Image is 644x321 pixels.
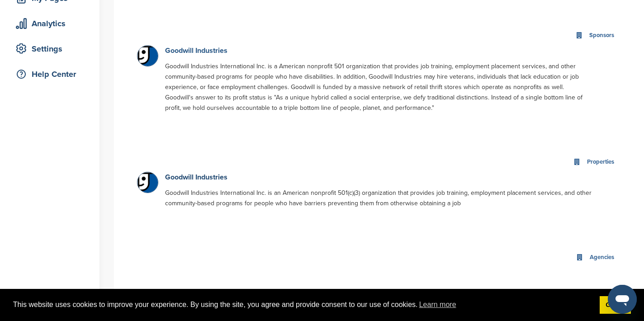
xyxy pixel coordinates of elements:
div: Settings [14,41,90,57]
a: Help Center [9,64,90,85]
a: Settings [9,38,90,59]
p: Goodwill Industries International Inc. is a American nonprofit 501 organization that provides job... [165,61,592,113]
a: Goodwill Industries [165,46,227,55]
p: Goodwill Industries International Inc. is an American nonprofit 501(c)(3) organization that provi... [165,188,592,208]
a: Goodwill Industries [165,173,227,182]
div: Help Center [14,66,90,82]
div: Agencies [587,252,616,263]
span: This website uses cookies to improve your experience. By using the site, you agree and provide co... [13,298,592,312]
a: learn more about cookies [418,298,458,312]
img: Goodwill industries logo.svg [137,172,160,203]
div: Properties [585,157,616,167]
iframe: Button to launch messaging window [608,285,637,314]
a: Analytics [9,13,90,34]
div: Sponsors [587,30,616,41]
img: Goodwill industries logo.svg [137,46,160,76]
div: Analytics [14,15,90,32]
a: dismiss cookie message [600,296,631,314]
